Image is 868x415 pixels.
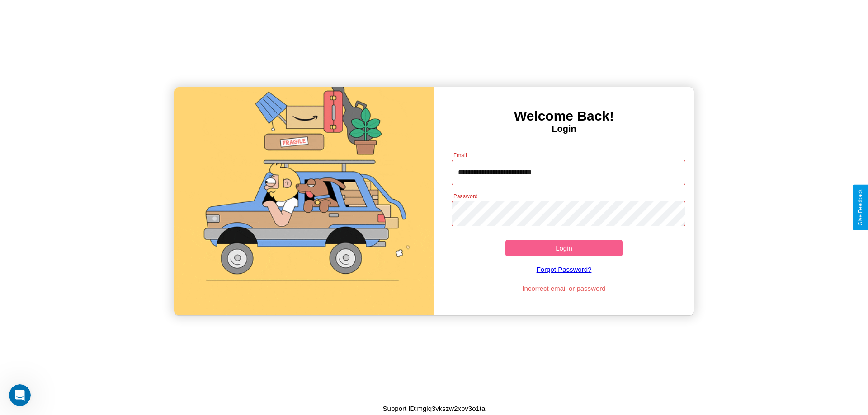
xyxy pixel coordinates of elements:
[434,124,694,134] h4: Login
[434,108,694,124] h3: Welcome Back!
[857,189,863,226] div: Give Feedback
[505,240,623,256] button: Login
[453,151,467,159] label: Email
[383,402,486,415] p: Support ID: mglq3vkszw2xpv3o1ta
[174,87,434,315] img: gif
[453,192,477,200] label: Password
[447,256,681,282] a: Forgot Password?
[447,282,681,294] p: Incorrect email or password
[9,384,31,406] iframe: Intercom live chat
